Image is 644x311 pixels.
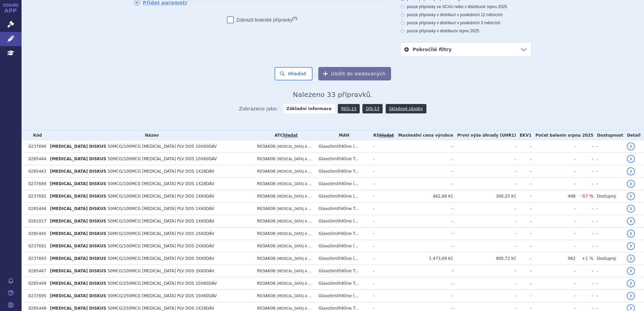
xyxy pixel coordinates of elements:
th: EKV1 [516,130,532,140]
span: [MEDICAL_DATA] A ... [277,182,311,186]
td: 0237689 [25,178,46,190]
span: [MEDICAL_DATA] DISKUS [50,231,106,236]
label: pouze přípravky v distribuci [400,28,532,34]
td: - [593,140,623,153]
td: - [453,153,516,165]
span: R03AK06 [257,293,276,298]
span: R03AK06 [257,244,276,248]
td: - [516,240,532,252]
td: - [453,165,516,178]
td: 0285449 [25,277,46,290]
td: - [532,203,576,215]
th: První výše úhrady (UHR1) [453,130,516,140]
th: RS [370,130,394,140]
td: - [394,215,453,228]
span: [MEDICAL_DATA] A ... [277,145,311,148]
td: - [453,215,516,228]
td: GlaxoSmithKline T... [315,277,370,290]
td: - [576,265,593,277]
a: DIS-13 [362,104,383,113]
span: 50MCG/100MCG [MEDICAL_DATA] PLV DOS 1X60DÁV [107,219,214,223]
span: 50MCG/100MCG [MEDICAL_DATA] PLV DOS 10X60DÁV [107,157,217,161]
th: Maximální cena výrobce [394,130,453,140]
td: - [532,140,576,153]
td: - [370,165,394,178]
span: [MEDICAL_DATA] DISKUS [50,256,106,261]
td: 498 [532,190,576,203]
span: 50MCG/100MCG [MEDICAL_DATA] PLV DOS 2X60DÁV [107,244,214,248]
span: [MEDICAL_DATA] A ... [277,282,311,285]
td: - [516,252,532,265]
td: 0237695 [25,290,46,302]
td: - [532,178,576,190]
td: - [453,203,516,215]
td: - [532,215,576,228]
span: 50MCG/250MCG [MEDICAL_DATA] PLV DOS 10X60DÁV [107,281,217,286]
a: Skladové zásoby [386,104,426,113]
td: - [532,240,576,252]
td: GlaxoSmithKline T... [315,265,370,277]
td: - [394,265,453,277]
td: 0261017 [25,215,46,228]
span: +1 % [582,256,593,261]
span: 50MCG/100MCG [MEDICAL_DATA] PLV DOS 1X60DÁV [107,194,214,199]
td: GlaxoSmithKline (... [315,240,370,252]
span: [MEDICAL_DATA] DISKUS [50,144,106,149]
td: GlaxoSmithKline (... [315,140,370,153]
span: R03AK06 [257,144,276,149]
span: v srpnu 2025 [564,133,593,138]
a: detail [627,230,635,238]
td: - [593,290,623,302]
span: 50MCG/100MCG [MEDICAL_DATA] PLV DOS 1X60DÁV [107,206,214,211]
td: - [593,228,623,240]
td: - [516,265,532,277]
td: GlaxoSmithKline (... [315,290,370,302]
label: pouze přípravky v distribuci v posledních 3 měsících [400,20,532,26]
td: - [370,290,394,302]
span: [MEDICAL_DATA] A ... [277,307,311,310]
th: Detail [623,130,644,140]
td: - [576,165,593,178]
span: -57 % [581,194,593,199]
span: [MEDICAL_DATA] DISKUS [50,194,106,199]
td: 962 [532,252,576,265]
td: - [576,140,593,153]
td: - [370,277,394,290]
span: [MEDICAL_DATA] DISKUS [50,157,106,161]
span: [MEDICAL_DATA] DISKUS [50,306,106,311]
a: Pokročilé filtry [400,42,531,57]
td: - [593,203,623,215]
td: - [453,178,516,190]
span: R03AK06 [257,219,276,223]
td: - [576,240,593,252]
span: [MEDICAL_DATA] DISKUS [50,181,106,186]
span: R03AK06 [257,206,276,211]
td: - [370,190,394,203]
a: detail [627,254,635,263]
span: [MEDICAL_DATA] A ... [277,219,311,223]
span: R03AK06 [257,306,276,311]
span: R03AK06 [257,281,276,286]
td: - [516,178,532,190]
a: detail [627,167,635,175]
span: [MEDICAL_DATA] DISKUS [50,219,106,223]
a: detail [627,192,635,200]
th: Kód [25,130,46,140]
td: - [593,265,623,277]
span: [MEDICAL_DATA] DISKUS [50,281,106,286]
a: detail [627,142,635,150]
span: [MEDICAL_DATA] A ... [277,257,311,261]
span: [MEDICAL_DATA] A ... [277,232,311,236]
span: Zobrazeno jako: [239,104,278,113]
td: - [453,265,516,277]
td: - [370,153,394,165]
td: - [453,277,516,290]
span: v srpnu 2025 [484,4,507,9]
td: GlaxoSmithKline (... [315,215,370,228]
td: Dostupný [593,190,623,203]
td: Dostupný [593,252,623,265]
span: R03AK06 [257,194,276,199]
a: detail [627,279,635,287]
td: GlaxoSmithKline T... [315,203,370,215]
a: detail [627,267,635,275]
